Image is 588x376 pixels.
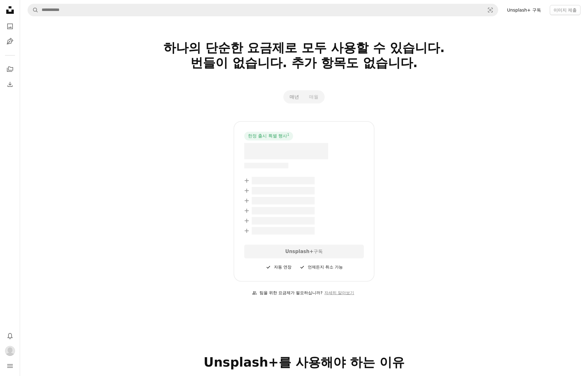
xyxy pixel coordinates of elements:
button: Unsplash 검색 [28,4,39,16]
a: 사진 [4,20,16,33]
span: – –––– –––– ––– ––– –––– –––– [252,197,315,204]
button: 매월 [304,92,323,102]
div: 팀을 위한 요금제가 필요하십니까? [252,290,322,296]
div: 한정 출시 특별 행사 [244,132,293,140]
a: 홈 — Unsplash [4,4,16,18]
button: 메뉴 [4,360,16,372]
button: 시각적 검색 [483,4,498,16]
div: 언제든지 취소 가능 [299,263,343,271]
span: – –––– –––– ––– ––– –––– –––– [252,207,315,214]
div: 자동 연장 [265,263,291,271]
a: Unsplash+ 구독 [503,5,544,15]
button: 이미지 제출 [550,5,580,15]
a: 다운로드 내역 [4,78,16,91]
span: – –––– ––––. [244,143,328,159]
h2: Unsplash+를 사용해야 하는 이유 [102,355,506,370]
h2: 하나의 단순한 요금제로 모두 사용할 수 있습니다. 번들이 없습니다. 추가 항목도 없습니다. [102,40,506,85]
span: – –––– –––– ––– ––– –––– –––– [252,217,315,225]
span: – –––– –––– ––– ––– –––– –––– [252,187,315,194]
a: 자세히 알아보기 [322,288,356,298]
form: 사이트 전체에서 이미지 찾기 [28,4,498,16]
sup: 1 [287,133,289,136]
img: 사용자 현민 박의 아바타 [5,346,15,356]
button: 알림 [4,330,16,342]
div: 구독 [244,245,364,258]
span: –– –––– –––– –––– –– [244,163,288,168]
a: 1 [286,133,291,139]
button: 매년 [285,92,304,102]
button: 프로필 [4,345,16,357]
a: 컬렉션 [4,63,16,76]
span: – –––– –––– ––– ––– –––– –––– [252,227,315,235]
a: 일러스트 [4,35,16,48]
span: – –––– –––– ––– ––– –––– –––– [252,177,315,184]
strong: Unsplash+ [285,249,313,254]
